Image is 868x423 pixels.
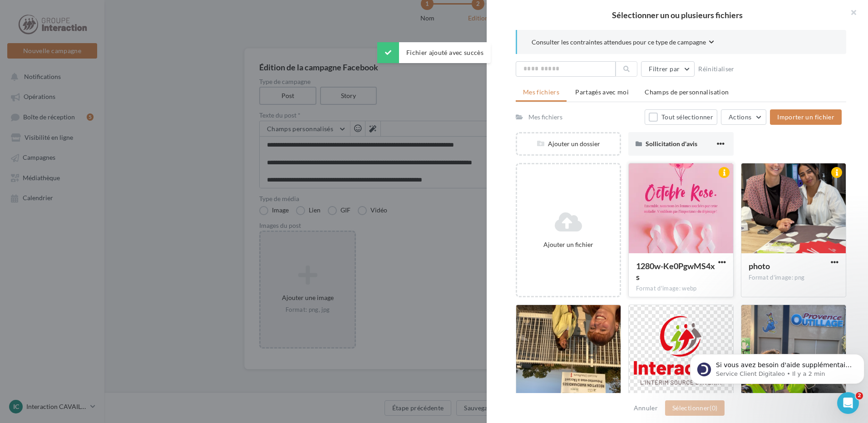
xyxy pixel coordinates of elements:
span: Consulter les contraintes attendues pour ce type de campagne [532,38,706,47]
button: Réinitialiser [695,64,738,74]
span: Mes fichiers [523,88,559,96]
span: Sollicitation d'avis [646,140,697,148]
div: Ajouter un dossier [517,139,620,148]
button: Consulter les contraintes attendues pour ce type de campagne [532,37,714,49]
span: Si vous avez besoin d'aide supplémentaire pour préparer vos publications Octobre Rose, n'hésitez ... [30,26,165,79]
span: Actions [729,113,751,121]
h2: Sélectionner un ou plusieurs fichiers [501,11,853,19]
iframe: Intercom live chat [837,392,859,414]
span: (0) [710,404,717,412]
span: Champs de personnalisation [645,88,729,96]
div: Mes fichiers [528,113,562,122]
span: Importer un fichier [777,113,834,121]
div: Format d'image: png [749,274,838,282]
button: Sélectionner(0) [665,400,725,416]
span: 1280w-Ke0PgwMS4xs [636,261,715,282]
button: Annuler [630,403,661,413]
button: Actions [721,109,766,125]
span: photo [749,261,770,271]
span: 2 [856,392,863,399]
div: Ajouter un fichier [521,240,616,249]
div: Format d'image: webp [636,285,726,293]
iframe: Intercom notifications message [686,335,868,398]
p: Message from Service Client Digitaleo, sent Il y a 2 min [30,35,167,43]
button: Tout sélectionner [645,109,717,125]
span: Partagés avec moi [575,88,629,96]
div: Fichier ajouté avec succès [377,42,491,63]
button: Importer un fichier [770,109,842,125]
button: Filtrer par [641,61,695,77]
